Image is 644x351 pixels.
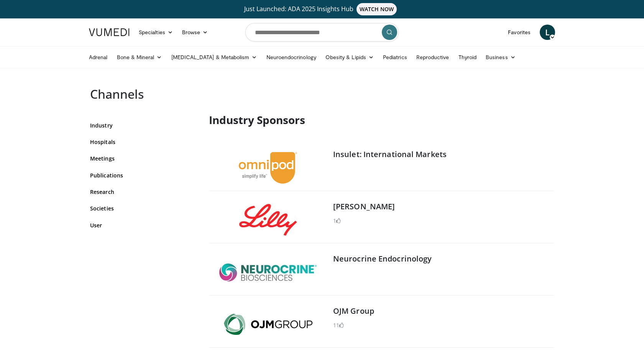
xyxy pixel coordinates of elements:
a: Research [90,188,197,196]
h2: Channels [90,87,396,101]
input: Search topics, interventions [245,23,399,41]
a: Neuroendocrinology [262,50,321,65]
img: Neurocrine Endocrinology [219,263,317,281]
a: [MEDICAL_DATA] & Metabolism [167,50,262,65]
a: User [90,221,197,229]
img: OJM Group [224,314,312,335]
a: Insulet: International Markets [333,149,447,159]
a: Favorites [503,25,535,40]
a: Business [481,50,520,65]
a: Industry [90,121,197,129]
a: Reproductive [412,50,454,65]
a: Just Launched: ADA 2025 Insights HubWATCH NOW [90,3,554,15]
img: VuMedi Logo [89,28,130,36]
a: Obesity & Lipids [321,50,378,65]
a: Neurocrine Endocrinology [333,253,432,264]
strong: Industry Sponsors [209,113,305,127]
a: Bone & Mineral [112,50,167,65]
a: [PERSON_NAME] [333,201,395,212]
a: Societies [90,204,197,212]
span: WATCH NOW [356,3,397,15]
a: Adrenal [84,50,112,65]
a: Hospitals [90,138,197,146]
a: OJM Group [333,306,374,316]
a: Publications [90,171,197,179]
a: Specialties [134,25,177,40]
img: Lilly Obesity [239,204,297,236]
li: 11 [333,321,344,329]
a: Pediatrics [378,50,412,65]
a: L [540,25,555,40]
a: Meetings [90,154,197,162]
a: Browse [177,25,213,40]
a: Thyroid [454,50,481,65]
li: 1 [333,217,341,225]
img: Insulet: International Markets [239,152,297,184]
